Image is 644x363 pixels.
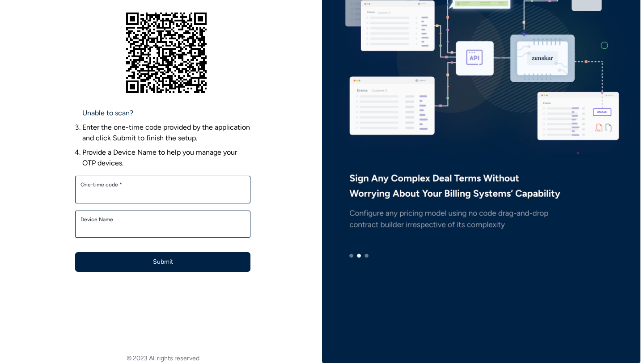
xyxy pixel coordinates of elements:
li: Enter the one-time code provided by the application and click Submit to finish the setup. [82,122,250,144]
li: Provide a Device Name to help you manage your OTP devices. [82,147,250,169]
button: Submit [75,252,250,272]
footer: © 2023 All rights reserved [4,354,322,363]
a: Unable to scan? [82,108,133,118]
label: Device Name [80,216,245,223]
label: One-time code * [80,181,245,188]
